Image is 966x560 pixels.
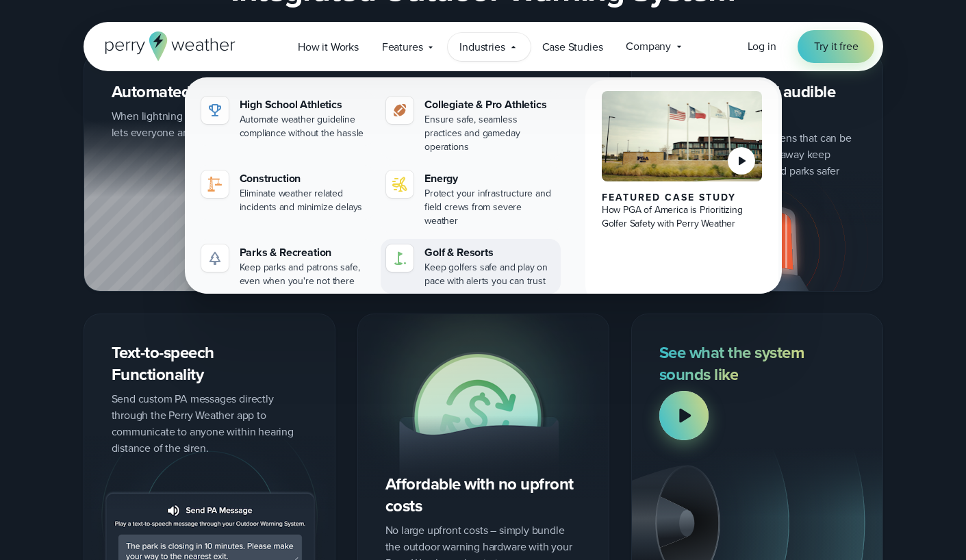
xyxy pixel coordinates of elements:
a: How it Works [286,33,370,61]
a: Case Studies [531,33,615,61]
img: golf-iconV2.svg [392,250,408,266]
span: Features [382,39,423,55]
a: Golf & Resorts Keep golfers safe and play on pace with alerts you can trust [381,239,561,294]
span: Company [626,38,671,55]
div: Featured Case Study [602,192,763,203]
a: Collegiate & Pro Athletics Ensure safe, seamless practices and gameday operations [381,91,561,160]
span: Industries [459,39,505,55]
img: PGA of America, Frisco Campus [602,91,763,181]
div: Collegiate & Pro Athletics [424,97,555,113]
div: Keep parks and patrons safe, even when you're not there [240,261,370,288]
a: High School Athletics Automate weather guideline compliance without the hassle [196,91,376,146]
a: Parks & Recreation Keep parks and patrons safe, even when you're not there [196,239,376,294]
a: PGA of America, Frisco Campus Featured Case Study How PGA of America is Prioritizing Golfer Safet... [585,80,779,305]
div: How PGA of America is Prioritizing Golfer Safety with Perry Weather [602,203,763,231]
a: Construction Eliminate weather related incidents and minimize delays [196,165,376,220]
a: Energy Protect your infrastructure and field crews from severe weather [381,165,561,233]
div: Protect your infrastructure and field crews from severe weather [424,187,555,228]
div: Construction [240,170,370,187]
span: Case Studies [542,39,603,55]
div: Ensure safe, seamless practices and gameday operations [424,113,555,154]
div: Keep golfers safe and play on pace with alerts you can trust [424,261,555,288]
a: Try it free [798,30,874,63]
img: highschool-icon.svg [207,102,223,118]
img: noun-crane-7630938-1@2x.svg [207,176,223,192]
div: Eliminate weather related incidents and minimize delays [240,187,370,214]
div: Automate weather guideline compliance without the hassle [240,113,370,140]
div: High School Athletics [240,97,370,113]
a: Log in [748,38,776,55]
img: proathletics-icon@2x-1.svg [392,102,408,118]
img: parks-icon-grey.svg [207,250,223,266]
span: How it Works [298,39,359,55]
div: Energy [424,170,555,187]
span: Log in [748,38,776,54]
span: Try it free [814,38,858,55]
div: Golf & Resorts [424,244,555,261]
img: energy-icon@2x-1.svg [392,176,408,192]
div: Parks & Recreation [240,244,370,261]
